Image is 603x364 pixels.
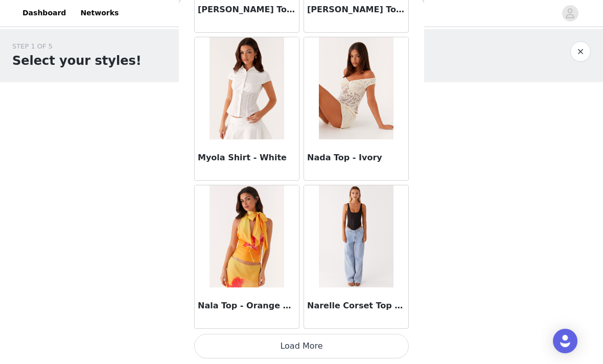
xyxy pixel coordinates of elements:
[74,2,125,25] a: Networks
[16,2,72,25] a: Dashboard
[198,4,296,16] h3: [PERSON_NAME] Top - Khaki
[307,152,405,164] h3: Nada Top - Ivory
[198,300,296,312] h3: Nala Top - Orange Floral
[307,4,405,16] h3: [PERSON_NAME] Top - Cream
[210,186,284,288] img: Nala Top - Orange Floral
[194,334,409,359] button: Load More
[198,152,296,164] h3: Myola Shirt - White
[319,186,393,288] img: Narelle Corset Top - Black
[210,38,284,140] img: Myola Shirt - White
[565,6,575,22] div: avatar
[319,38,393,140] img: Nada Top - Ivory
[553,329,577,354] div: Open Intercom Messenger
[307,300,405,312] h3: Narelle Corset Top - Black
[12,52,142,70] h1: Select your styles!
[12,42,142,52] div: STEP 1 OF 5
